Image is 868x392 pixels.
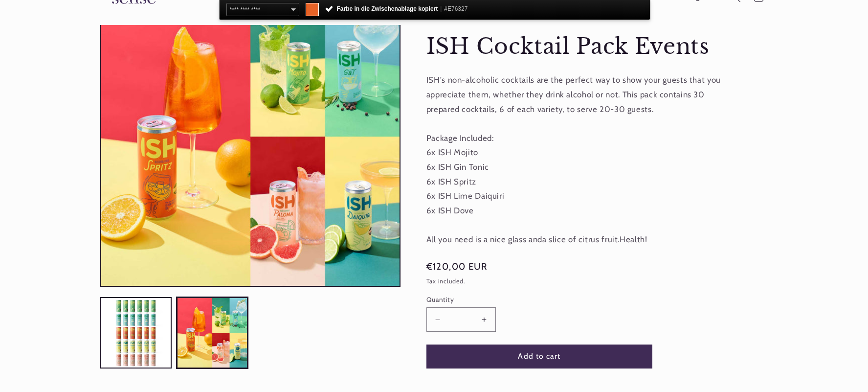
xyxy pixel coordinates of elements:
button: Load image 2 in gallery view [177,297,248,369]
div: a slice of citrus fruit. Health! [426,232,734,247]
button: Add to cart [426,344,652,368]
button: Load image 1 in gallery view [100,297,172,369]
span: 6x ISH Mojito [426,147,478,157]
h1: ISH Cocktail Pack Events [426,32,734,60]
span: 6x ISH Spritz [426,176,476,186]
span: Package Included: [426,133,494,142]
span: #E76327 [444,5,467,12]
span: 6x ISH Dove [426,205,474,215]
div: Tax included. [426,277,734,287]
span: 6x ISH Gin Tonic [426,162,489,172]
span: Farbe in die Zwischenablage kopiert [325,5,468,12]
span: 6x ISH Lime Daiquiri [426,191,505,201]
span: | [440,5,442,12]
span: €120,00 EUR [426,259,488,273]
label: Quantity [426,294,652,304]
span: All you need is a nice glass and [426,234,542,244]
span: ISH's non-alcoholic cocktails are the perfect way to show your guests that you appreciate them, w... [426,75,721,114]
